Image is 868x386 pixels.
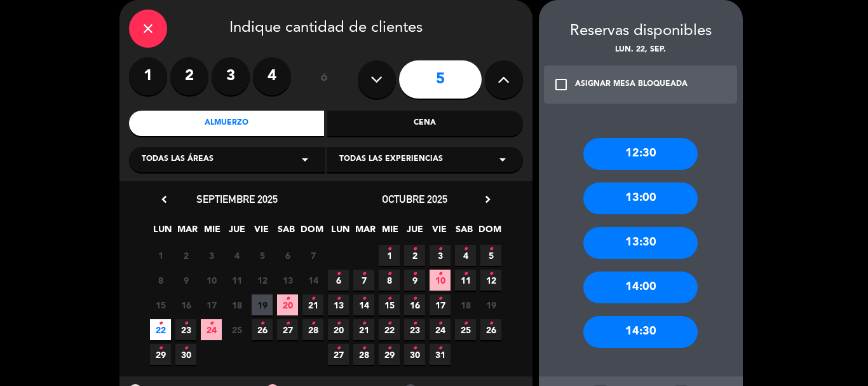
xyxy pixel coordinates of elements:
span: 25 [455,319,476,340]
i: • [489,314,493,334]
div: 14:30 [583,316,698,348]
div: Almuerzo [129,111,325,136]
span: 22 [150,319,171,340]
i: check_box_outline_blank [553,77,569,92]
i: • [336,289,341,309]
span: 23 [404,319,425,340]
i: • [311,314,315,334]
span: 28 [302,319,323,340]
span: 6 [328,270,349,291]
span: 3 [201,245,222,266]
span: 19 [252,294,273,315]
i: • [412,239,417,259]
i: arrow_drop_down [297,152,313,167]
i: • [412,314,417,334]
i: • [463,239,468,259]
span: 9 [175,270,196,291]
div: lun. 22, sep. [539,44,743,57]
i: • [387,338,391,359]
i: • [387,314,391,334]
span: 30 [175,344,196,365]
span: 18 [226,294,247,315]
span: 4 [226,245,247,266]
span: 1 [379,245,400,266]
span: 18 [455,294,476,315]
span: 5 [252,245,273,266]
span: 3 [430,245,451,266]
i: close [140,21,156,36]
i: • [438,239,442,259]
i: • [387,289,391,309]
i: • [438,314,442,334]
div: ASIGNAR MESA BLOQUEADA [575,78,688,91]
span: JUE [404,222,425,243]
span: 16 [175,294,196,315]
i: • [412,264,417,284]
span: 21 [353,319,374,340]
span: 20 [277,294,298,315]
span: LUN [152,222,173,243]
i: • [438,338,442,359]
i: • [362,264,366,284]
label: 2 [170,57,208,95]
span: 20 [328,319,349,340]
div: 12:30 [583,138,698,170]
i: • [489,264,493,284]
span: 4 [455,245,476,266]
span: Todas las experiencias [339,153,443,166]
span: 1 [150,245,171,266]
span: SAB [454,222,475,243]
div: Indique cantidad de clientes [129,10,523,48]
span: 11 [455,270,476,291]
span: 8 [379,270,400,291]
span: 13 [277,270,298,291]
span: 7 [302,245,323,266]
span: 24 [430,319,451,340]
span: 10 [430,270,451,291]
i: • [336,314,341,334]
span: 13 [328,294,349,315]
i: • [260,314,264,334]
label: 3 [212,57,250,95]
span: 25 [226,319,247,340]
span: 9 [404,270,425,291]
span: 14 [302,270,323,291]
i: • [362,289,366,309]
label: 1 [129,57,167,95]
i: • [184,338,188,359]
span: MAR [177,222,198,243]
span: 17 [430,294,451,315]
span: 27 [277,319,298,340]
span: DOM [301,222,322,243]
span: 26 [252,319,273,340]
i: arrow_drop_down [495,152,510,167]
i: • [438,264,442,284]
div: ó [304,57,345,102]
span: 17 [201,294,222,315]
i: • [362,314,366,334]
i: • [387,239,391,259]
i: • [362,338,366,359]
span: 28 [353,344,374,365]
span: 21 [302,294,323,315]
span: 27 [328,344,349,365]
i: • [158,338,163,359]
span: 15 [150,294,171,315]
span: LUN [330,222,351,243]
i: chevron_left [158,193,171,206]
span: 7 [353,270,374,291]
span: 22 [379,319,400,340]
span: MAR [355,222,376,243]
div: 14:00 [583,272,698,303]
i: • [412,289,417,309]
span: Todas las áreas [142,153,214,166]
i: • [387,264,391,284]
span: 5 [480,245,501,266]
span: 6 [277,245,298,266]
span: 12 [252,270,273,291]
span: 29 [379,344,400,365]
div: 13:30 [583,227,698,259]
span: octubre 2025 [382,193,447,205]
i: • [311,289,315,309]
span: septiembre 2025 [196,193,278,205]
